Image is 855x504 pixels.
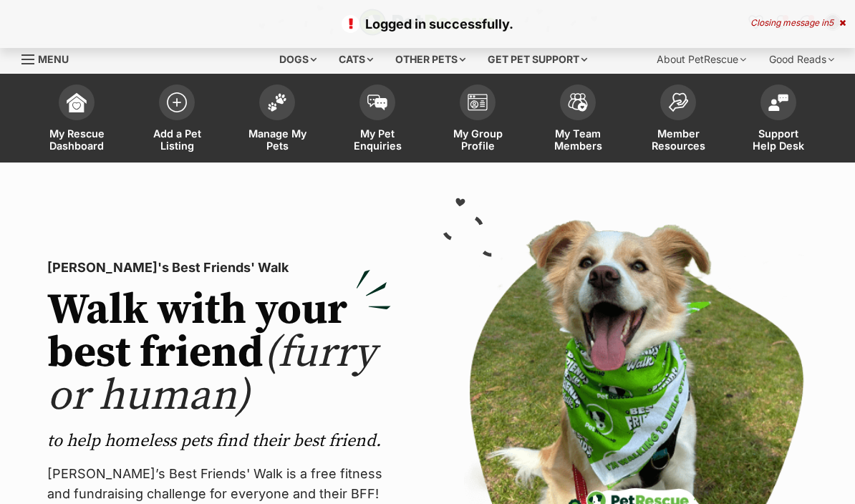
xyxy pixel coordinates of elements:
[628,77,728,163] a: Member Resources
[47,289,391,418] h2: Walk with your best friend
[47,430,391,452] p: to help homeless pets find their best friend.
[646,127,710,152] span: Member Resources
[327,77,427,163] a: My Pet Enquiries
[38,53,69,65] span: Menu
[746,127,811,152] span: Support Help Desk
[145,127,209,152] span: Add a Pet Listing
[345,127,410,152] span: My Pet Enquiries
[445,127,510,152] span: My Group Profile
[768,94,788,111] img: help-desk-icon-fdf02630f3aa405de69fd3d07c3f3aa587a6932b1a1747fa1d2bba05be0121f9.svg
[47,258,391,278] p: [PERSON_NAME]'s Best Friends' Walk
[67,92,87,112] img: dashboard-icon-eb2f2d2d3e046f16d808141f083e7271f6b2e854fb5c12c21221c1fb7104beca.svg
[468,94,488,111] img: group-profile-icon-3fa3cf56718a62981997c0bc7e787c4b2cf8bcc04b72c1350f741eb67cf2f40e.svg
[47,464,391,504] p: [PERSON_NAME]’s Best Friends' Walk is a free fitness and fundraising challenge for everyone and t...
[528,77,628,163] a: My Team Members
[668,92,688,112] img: member-resources-icon-8e73f808a243e03378d46382f2149f9095a855e16c252ad45f914b54edf8863c.svg
[385,45,475,74] div: Other pets
[759,45,844,74] div: Good Reads
[227,77,327,163] a: Manage My Pets
[245,127,309,152] span: Manage My Pets
[21,45,79,71] a: Menu
[167,92,187,112] img: add-pet-listing-icon-0afa8454b4691262ce3f59096e99ab1cd57d4a30225e0717b998d2c9b9846f56.svg
[427,77,528,163] a: My Group Profile
[269,45,327,74] div: Dogs
[478,45,597,74] div: Get pet support
[367,94,387,110] img: pet-enquiries-icon-7e3ad2cf08bfb03b45e93fb7055b45f3efa6380592205ae92323e6603595dc1f.svg
[728,77,829,163] a: Support Help Desk
[329,45,383,74] div: Cats
[647,45,756,74] div: About PetRescue
[546,127,610,152] span: My Team Members
[127,77,227,163] a: Add a Pet Listing
[26,77,127,163] a: My Rescue Dashboard
[568,93,588,112] img: team-members-icon-5396bd8760b3fe7c0b43da4ab00e1e3bb1a5d9ba89233759b79545d2d3fc5d0d.svg
[47,326,376,423] span: (furry or human)
[267,93,287,112] img: manage-my-pets-icon-02211641906a0b7f246fdf0571729dbe1e7629f14944591b6c1af311fb30b64b.svg
[44,127,109,152] span: My Rescue Dashboard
